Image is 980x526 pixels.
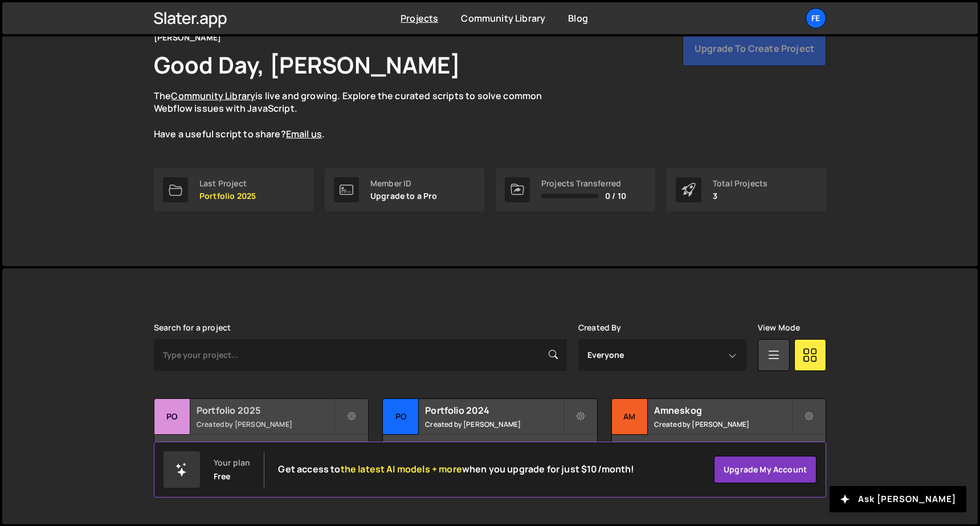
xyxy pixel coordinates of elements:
a: Email us [286,128,322,140]
span: 0 / 10 [605,191,626,201]
div: Last Project [199,179,256,188]
a: Blog [568,12,588,25]
a: Po Portfolio 2024 Created by [PERSON_NAME] 9 pages, last updated by [PERSON_NAME] [DATE] [382,398,597,470]
div: 2 pages, last updated by [PERSON_NAME] over [DATE] [612,435,826,469]
h2: Portfolio 2025 [197,404,334,417]
small: Created by [PERSON_NAME] [197,419,334,429]
p: 3 [713,191,767,201]
div: Member ID [370,179,438,188]
input: Type your project... [154,339,567,371]
div: Po [154,399,190,435]
div: Free [214,472,231,481]
button: Ask [PERSON_NAME] [830,486,966,512]
div: [PERSON_NAME] [154,31,221,44]
h2: Get access to when you upgrade for just $10/month! [278,464,634,475]
a: Am Amneskog Created by [PERSON_NAME] 2 pages, last updated by [PERSON_NAME] over [DATE] [611,398,826,470]
p: Upgrade to a Pro [370,191,438,201]
div: 9 pages, last updated by [PERSON_NAME] [DATE] [383,435,597,469]
a: Fe [806,8,826,28]
div: Projects Transferred [541,179,626,188]
div: Am [612,399,648,435]
a: Po Portfolio 2025 Created by [PERSON_NAME] 1 page, last updated by [PERSON_NAME] [DATE] [154,398,369,470]
a: Community Library [171,89,255,102]
label: Search for a project [154,323,231,332]
a: Last Project Portfolio 2025 [154,168,313,211]
a: Upgrade my account [714,456,816,483]
h2: Portfolio 2024 [425,404,562,417]
a: Projects [401,12,438,25]
div: Total Projects [713,179,767,188]
h1: Good Day, [PERSON_NAME] [154,49,460,80]
p: Portfolio 2025 [199,191,256,201]
span: the latest AI models + more [341,463,462,475]
label: Created By [578,323,622,332]
h2: Amneskog [654,404,791,417]
small: Created by [PERSON_NAME] [654,419,791,429]
a: Community Library [461,12,545,25]
p: The is live and growing. Explore the curated scripts to solve common Webflow issues with JavaScri... [154,89,564,141]
small: Created by [PERSON_NAME] [425,419,562,429]
div: Your plan [214,458,250,467]
div: Po [383,399,419,435]
div: 1 page, last updated by [PERSON_NAME] [DATE] [154,435,368,469]
label: View Mode [758,323,800,332]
